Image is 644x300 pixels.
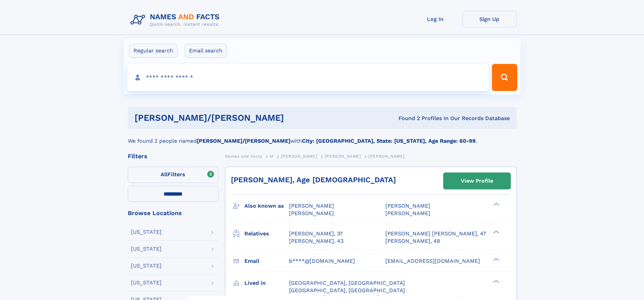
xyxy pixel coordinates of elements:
[289,230,343,237] a: [PERSON_NAME], 37
[289,287,405,294] span: [GEOGRAPHIC_DATA], [GEOGRAPHIC_DATA]
[197,138,290,144] b: [PERSON_NAME]/[PERSON_NAME]
[244,277,289,289] h3: Lived in
[128,210,218,216] div: Browse Locations
[231,176,396,184] a: [PERSON_NAME], Age [DEMOGRAPHIC_DATA]
[128,129,517,145] div: We found 2 people named with .
[129,44,177,58] label: Regular search
[461,173,493,189] div: View Profile
[225,152,262,160] a: Names and Facts
[385,258,480,264] span: [EMAIL_ADDRESS][DOMAIN_NAME]
[408,11,462,27] a: Log In
[368,154,405,159] span: [PERSON_NAME]
[281,152,317,160] a: [PERSON_NAME]
[385,230,486,237] a: [PERSON_NAME] [PERSON_NAME], 47
[341,115,510,122] div: Found 2 Profiles In Our Records Database
[128,167,218,183] label: Filters
[131,229,162,235] div: [US_STATE]
[270,154,273,159] span: M
[385,210,430,216] span: [PERSON_NAME]
[270,152,273,160] a: M
[492,64,517,91] button: Search Button
[444,173,510,189] a: View Profile
[131,246,162,252] div: [US_STATE]
[128,11,225,29] img: Logo Names and Facts
[131,263,162,269] div: [US_STATE]
[385,237,440,245] a: [PERSON_NAME], 48
[289,210,334,216] span: [PERSON_NAME]
[289,237,343,245] a: [PERSON_NAME], 43
[492,230,500,234] div: ❯
[135,114,341,122] h1: [PERSON_NAME]/[PERSON_NAME]
[281,154,317,159] span: [PERSON_NAME]
[244,255,289,267] h3: Email
[492,257,500,261] div: ❯
[131,280,162,285] div: [US_STATE]
[462,11,517,27] a: Sign Up
[161,171,168,178] span: All
[325,152,361,160] a: [PERSON_NAME]
[289,203,334,209] span: [PERSON_NAME]
[244,228,289,239] h3: Relatives
[385,203,430,209] span: [PERSON_NAME]
[325,154,361,159] span: [PERSON_NAME]
[185,44,227,58] label: Email search
[492,202,500,207] div: ❯
[127,64,489,91] input: search input
[128,153,218,159] div: Filters
[302,138,476,144] b: City: [GEOGRAPHIC_DATA], State: [US_STATE], Age Range: 60-99
[244,200,289,212] h3: Also known as
[492,279,500,283] div: ❯
[289,280,405,286] span: [GEOGRAPHIC_DATA], [GEOGRAPHIC_DATA]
